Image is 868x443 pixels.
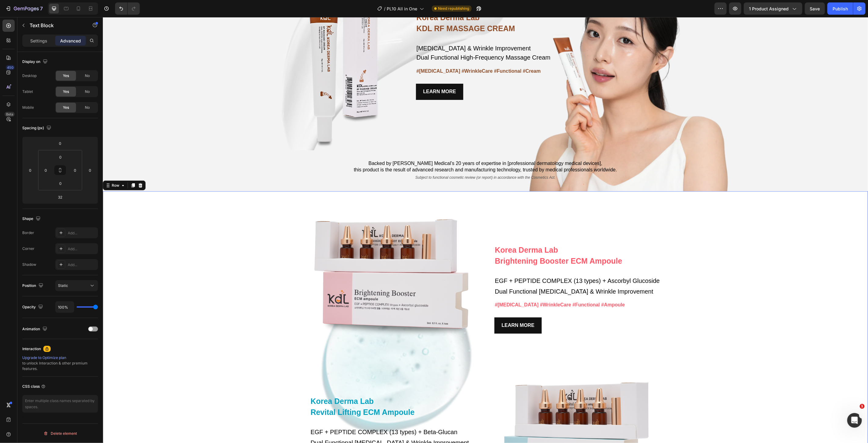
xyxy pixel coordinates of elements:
[22,355,98,372] div: to unlock Interaction & other premium features.
[860,404,865,409] span: 1
[22,230,34,236] div: Border
[71,166,80,175] input: 0px
[833,5,848,12] div: Publish
[54,152,67,162] input: 0px
[54,192,66,202] input: 32
[22,215,42,223] div: Shape
[30,38,47,44] p: Settings
[22,246,34,251] div: Corner
[22,89,33,94] div: Tablet
[26,166,35,175] input: 0
[55,280,98,291] button: Static
[43,430,77,437] div: Delete element
[392,285,522,290] span: #[MEDICAL_DATA] #WrinkleCare #Functional #Ampoule
[392,300,439,317] a: LEARN MORE
[63,105,69,110] span: Yes
[85,105,90,110] span: No
[8,166,18,171] div: Row
[314,37,448,44] span: Dual Functional High-Frequency Massage Cream
[5,112,15,117] div: Beta
[320,72,353,77] strong: LEARN MORE
[438,6,469,11] span: Need republishing
[22,346,41,352] div: Interaction
[85,73,90,79] span: No
[63,73,69,79] span: Yes
[22,105,34,110] div: Mobile
[384,5,385,12] span: /
[208,422,366,429] span: Dual Functional [MEDICAL_DATA] & Wrinkle Improvement
[22,73,37,79] div: Desktop
[200,189,382,325] img: gempages_574936279884498032-8682e665-0fbe-4905-8e1e-ca8a6a80663f.png
[208,380,271,388] span: Korea Derma Lab
[847,413,862,428] iframe: Intercom live chat
[85,166,95,175] input: 0
[392,240,519,248] span: Brightening Booster ECM Ampoule
[827,2,853,15] button: Publish
[41,166,50,175] input: 0px
[40,5,43,12] p: 7
[22,282,45,290] div: Position
[1,157,765,164] p: Subject to functional cosmetic review (or report) in accordance with the Cosmetics Act.
[749,5,789,12] span: 1 product assigned
[54,139,66,148] input: 0
[208,412,355,418] span: EGF + PEPTIDE COMPLEX (13 types) + Beta-Glucan
[58,283,68,288] span: Static
[115,2,140,15] div: Undo/Redo
[63,89,69,94] span: Yes
[68,230,96,236] div: Add...
[22,384,46,389] div: CSS class
[6,65,15,70] div: 450
[387,5,417,12] span: PL10 All in One
[810,6,820,11] span: Save
[30,22,81,29] p: Text Block
[22,262,36,267] div: Shadow
[56,302,74,313] input: Auto
[392,229,455,237] span: Korea Derma Lab
[54,179,67,188] input: 0px
[22,124,52,132] div: Spacing (px)
[314,7,412,16] span: KDL RF MASSAGE CREAM
[85,89,90,94] span: No
[314,50,596,59] p: #[MEDICAL_DATA] #WrinkleCare #Functional #Cream
[399,306,432,311] strong: LEARN MORE
[2,2,45,15] button: 7
[22,355,98,361] div: Upgrade to Optimize plan
[22,303,44,311] div: Opacity
[744,2,802,15] button: 1 product assigned
[208,391,312,399] span: Revital Lifting ECM Ampoule
[22,429,98,438] button: Delete element
[392,260,557,267] span: EGF + PEPTIDE COMPLEX (13 types) + Ascorbyl Glucoside
[313,67,361,83] a: LEARN MORE
[314,28,428,35] span: [MEDICAL_DATA] & Wrinkle Improvement
[805,2,825,15] button: Save
[22,325,49,333] div: Animation
[68,262,96,268] div: Add...
[392,271,551,278] span: Dual Functional [MEDICAL_DATA] & Wrinkle Improvement
[68,246,96,252] div: Add...
[60,38,81,44] p: Advanced
[22,58,49,66] div: Display on
[103,17,868,443] iframe: Design area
